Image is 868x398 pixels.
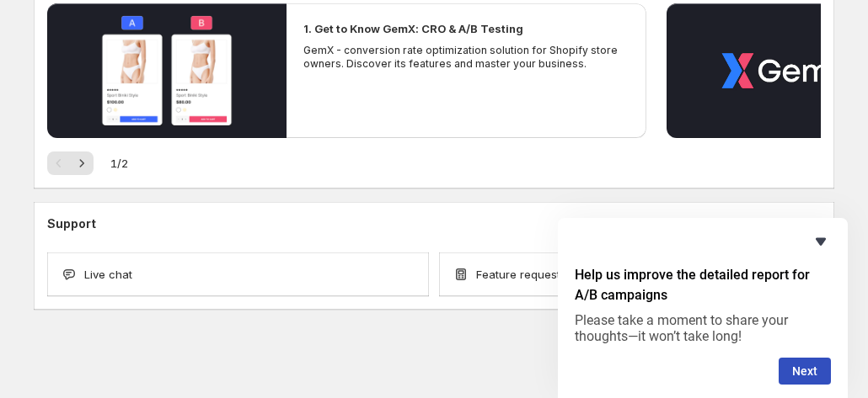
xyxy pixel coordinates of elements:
span: Feature request [476,266,560,283]
p: Please take a moment to share your thoughts—it won’t take long! [575,312,831,344]
button: Hide survey [811,231,831,252]
p: GemX - conversion rate optimization solution for Shopify store owners. Discover its features and ... [303,44,629,71]
div: Help us improve the detailed report for A/B campaigns [575,231,831,385]
h2: Help us improve the detailed report for A/B campaigns [575,265,831,305]
button: Next question [779,358,831,385]
span: 1 / 2 [110,155,128,172]
span: Live chat [84,266,132,283]
h3: Support [47,215,96,232]
h2: 1. Get to Know GemX: CRO & A/B Testing [303,20,523,37]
